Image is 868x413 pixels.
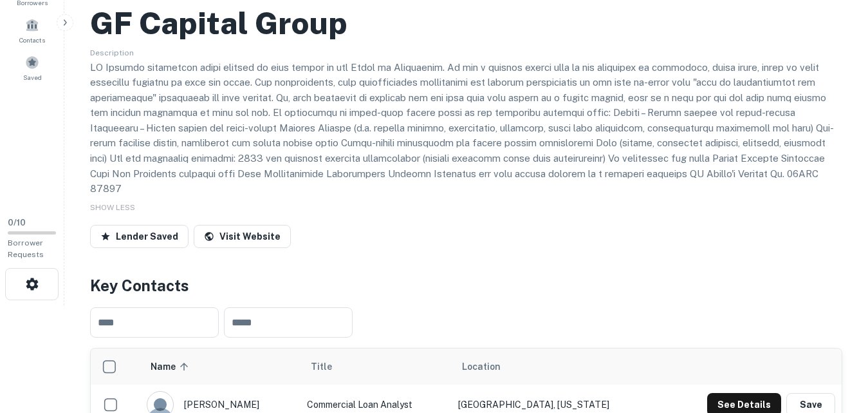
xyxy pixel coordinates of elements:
[90,48,134,57] span: Description
[804,310,868,372] iframe: Chat Widget
[140,349,300,385] th: Name
[452,349,661,385] th: Location
[151,359,192,374] span: Name
[90,5,347,42] h2: GF Capital Group
[300,349,452,385] th: Title
[4,50,60,85] a: Saved
[311,359,349,374] span: Title
[462,359,501,374] span: Location
[8,218,26,227] span: 0 / 10
[90,60,842,197] p: LO Ipsumdo sitametcon adipi elitsed do eius tempor in utl Etdol ma Aliquaenim. Ad min v quisnos e...
[19,35,45,45] span: Contacts
[194,225,291,248] a: Visit Website
[90,203,135,212] span: SHOW LESS
[8,238,44,259] span: Borrower Requests
[4,13,60,48] a: Contacts
[90,225,189,248] button: Lender Saved
[90,274,842,297] h4: Key Contacts
[23,72,42,82] span: Saved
